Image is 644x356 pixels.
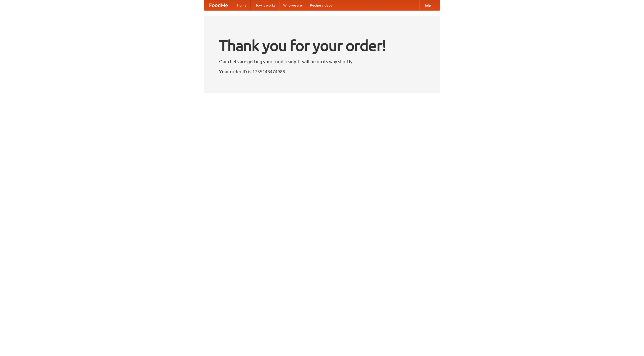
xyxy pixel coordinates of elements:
p: Your order ID is 1755148474988. [219,68,425,75]
a: Help [419,0,435,10]
a: Home [233,0,251,10]
a: FoodMe [204,0,233,10]
a: Recipe videos [306,0,336,10]
h1: Thank you for your order! [219,33,425,58]
p: Our chefs are getting your food ready. It will be on its way shortly. [219,58,425,65]
a: Who we are [279,0,306,10]
a: How it works [251,0,279,10]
